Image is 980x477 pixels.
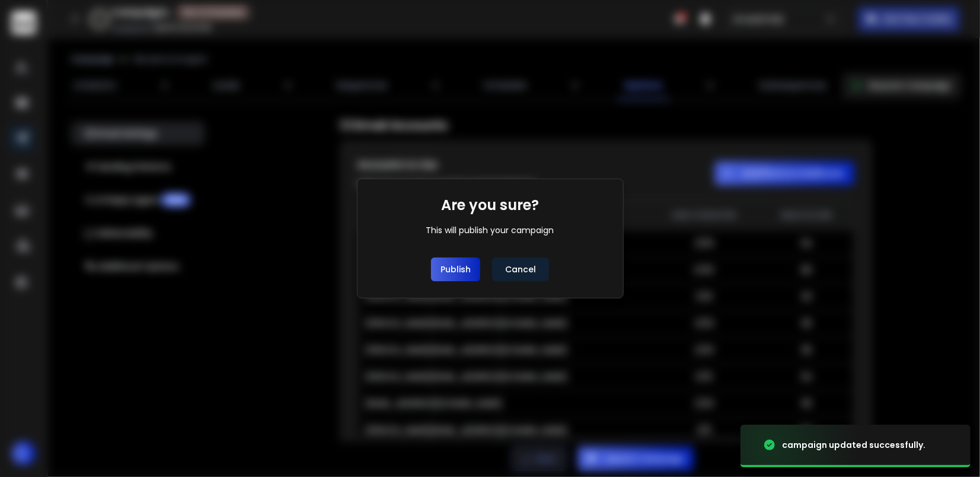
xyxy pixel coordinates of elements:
[492,257,549,281] button: Cancel
[441,196,539,215] h1: Are you sure?
[426,224,554,236] div: This will publish your campaign
[431,257,480,281] button: Publish
[782,439,925,451] div: campaign updated successfully.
